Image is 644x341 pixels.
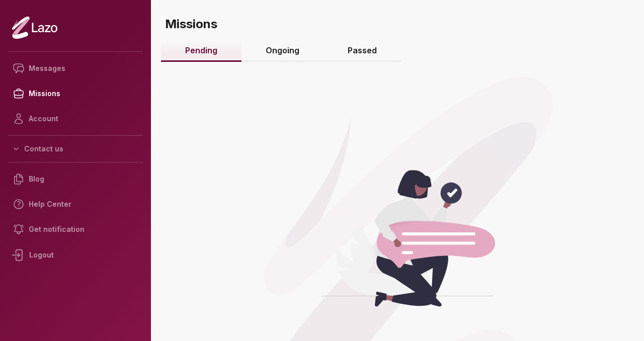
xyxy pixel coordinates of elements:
div: Logout [8,242,143,268]
a: Pending [161,40,242,62]
a: Get notification [8,217,143,242]
a: Ongoing [242,40,324,62]
a: Missions [8,81,143,106]
button: Contact us [8,140,143,158]
a: Blog [8,166,143,192]
a: Account [8,106,143,131]
a: Messages [8,56,143,81]
a: Help Center [8,192,143,217]
a: Passed [324,40,401,62]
